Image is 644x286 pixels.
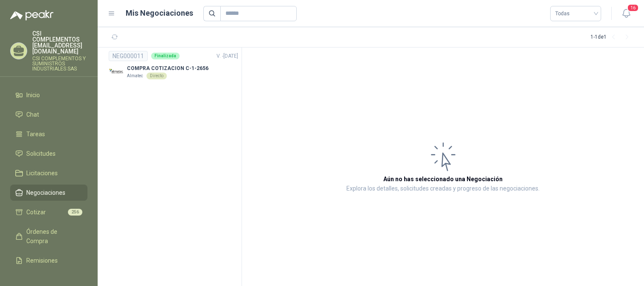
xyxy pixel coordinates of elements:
h3: Aún no has seleccionado una Negociación [383,174,503,184]
span: V. - [DATE] [217,53,238,59]
span: Tareas [26,129,45,139]
a: Inicio [10,87,87,103]
span: Cotizar [26,207,46,217]
span: Negociaciones [26,188,65,197]
div: NEG000011 [109,51,148,61]
p: CSI COMPLEMENTOS [EMAIL_ADDRESS][DOMAIN_NAME] [32,31,87,54]
span: 256 [68,209,82,216]
img: Logo peakr [10,10,53,20]
a: Órdenes de Compra [10,224,87,249]
span: Licitaciones [26,168,58,178]
p: CSI COMPLEMENTOS Y SUMINISTROS INDUSTRIALES SAS [32,56,87,71]
p: COMPRA COTIZACION C-1-2656 [127,64,208,73]
div: Finalizada [151,53,180,59]
span: Solicitudes [26,149,56,158]
a: Cotizar256 [10,204,87,220]
button: 16 [619,6,634,21]
a: NEG000011FinalizadaV. -[DATE] Company LogoCOMPRA COTIZACION C-1-2656AlmatecDirecto [109,51,238,79]
a: Tareas [10,126,87,142]
span: Chat [26,110,39,119]
a: Negociaciones [10,185,87,201]
div: 1 - 1 de 1 [591,31,634,44]
span: Órdenes de Compra [26,227,79,246]
span: Todas [555,7,596,20]
a: Remisiones [10,252,87,269]
p: Explora los detalles, solicitudes creadas y progreso de las negociaciones. [346,184,540,194]
a: Chat [10,107,87,123]
a: Licitaciones [10,165,87,181]
p: Almatec [127,73,143,79]
span: Remisiones [26,256,58,265]
div: Directo [146,73,167,79]
span: Inicio [26,90,40,100]
a: Solicitudes [10,146,87,162]
img: Company Logo [109,64,124,79]
span: 16 [627,4,639,12]
h1: Mis Negociaciones [126,7,193,19]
